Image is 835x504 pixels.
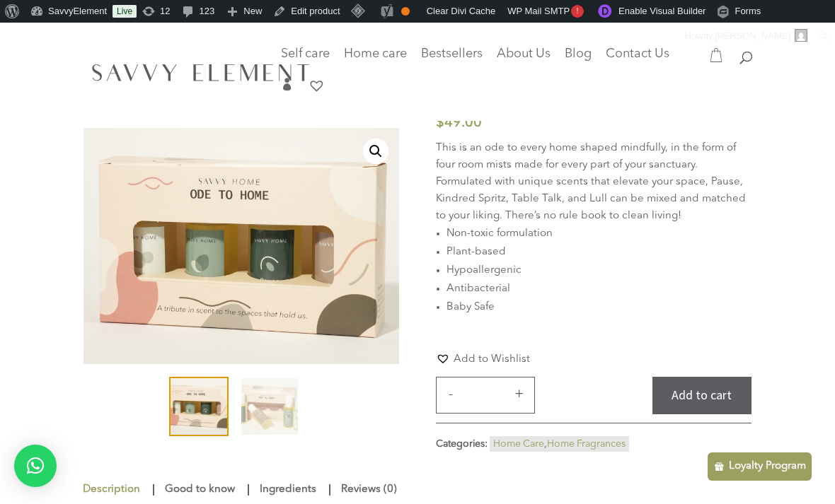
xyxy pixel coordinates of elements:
a: View full-screen image gallery [363,139,388,164]
span: $ [436,116,444,130]
p: This is an ode to every home shaped mindfully, in the form of four room mists made for every part... [436,140,751,225]
input: Product quantity [463,377,506,413]
a: Description [82,477,144,503]
a: Ingredients [256,477,320,503]
a: Good to know [161,477,238,503]
span:  [281,78,294,90]
button: Add to cart [652,377,751,414]
a: Reviews (0) [338,477,401,503]
span: Bestsellers [421,47,483,60]
span: About Us [497,47,551,60]
span: , [490,436,629,452]
a: Add to Wishlist [436,351,530,366]
li: Hypoallergenic [447,262,751,280]
a:  [281,78,294,101]
a: Home care [344,49,407,77]
span: ! [571,5,584,18]
span: Blog [565,47,592,60]
a: Home Care [493,439,544,449]
a: Howdy, [680,25,813,47]
a: Live [113,5,137,18]
span: [PERSON_NAME] [715,30,790,41]
a: Blog [565,49,592,69]
a: Self care [281,49,330,77]
div: OK [401,7,410,16]
bdi: 49.00 [436,116,482,130]
p: Loyalty Program [729,458,806,475]
li: Plant-based [447,243,751,262]
img: SavvyElement [86,57,315,87]
a: Contact Us [606,49,669,69]
li: Baby Safe [447,298,751,317]
span: Contact Us [606,47,669,60]
a: Bestsellers [421,49,483,69]
img: Ode to Home - Image 2 [241,378,298,435]
span: Self care [281,47,330,60]
a: Home Fragrances [547,439,626,449]
li: Antibacterial [447,280,751,298]
img: Ode to Home [171,378,227,435]
a: About Us [497,49,551,69]
li: Non-toxic formulation [447,225,751,243]
span: Add to Wishlist [454,354,530,365]
button: + [509,385,530,402]
span: Categories: [436,439,488,449]
button: - [440,385,461,402]
span: Home care [344,47,407,60]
